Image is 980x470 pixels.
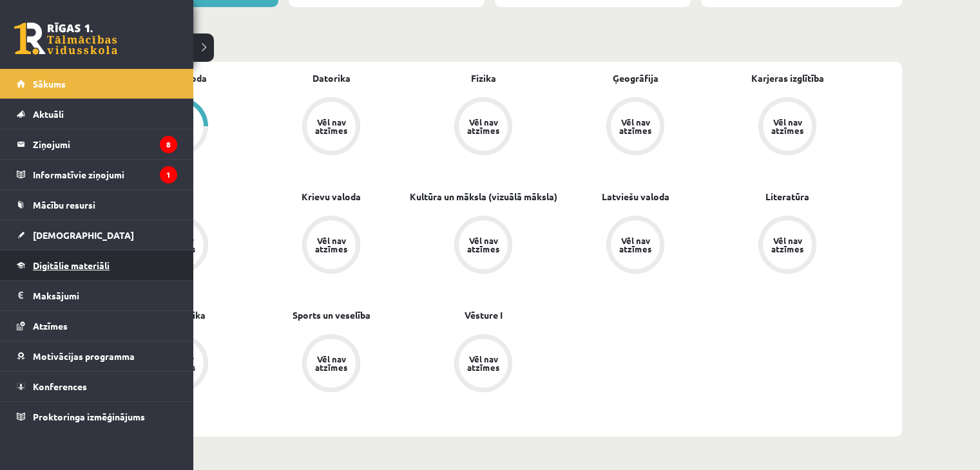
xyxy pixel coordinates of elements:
[33,259,110,271] span: Digitālie materiāli
[255,97,407,158] a: Vēl nav atzīmes
[293,308,370,322] a: Sports un veselība
[711,97,863,158] a: Vēl nav atzīmes
[33,78,66,89] span: Sākums
[33,350,135,362] span: Motivācijas programma
[17,160,177,189] a: Informatīvie ziņojumi1
[465,308,503,322] a: Vēsture I
[471,71,496,85] a: Fizika
[33,160,177,189] legend: Informatīvie ziņojumi
[602,190,669,203] a: Latviešu valoda
[17,220,177,250] a: [DEMOGRAPHIC_DATA]
[465,118,501,135] div: Vēl nav atzīmes
[17,129,177,159] a: Ziņojumi8
[17,371,177,401] a: Konferences
[613,71,658,85] a: Ģeogrāfija
[302,190,361,203] a: Krievu valoda
[255,216,407,276] a: Vēl nav atzīmes
[313,236,349,253] div: Vēl nav atzīmes
[17,281,177,310] a: Maksājumi
[769,236,805,253] div: Vēl nav atzīmes
[17,402,177,431] a: Proktoringa izmēģinājums
[407,334,559,395] a: Vēl nav atzīmes
[313,118,349,135] div: Vēl nav atzīmes
[765,190,809,203] a: Literatūra
[312,71,351,85] a: Datorika
[160,166,177,183] i: 1
[559,97,711,158] a: Vēl nav atzīmes
[17,190,177,220] a: Mācību resursi
[255,334,407,395] a: Vēl nav atzīmes
[617,118,653,135] div: Vēl nav atzīmes
[33,199,95,211] span: Mācību resursi
[33,411,145,422] span: Proktoringa izmēģinājums
[465,355,501,371] div: Vēl nav atzīmes
[769,118,805,135] div: Vēl nav atzīmes
[313,355,349,371] div: Vēl nav atzīmes
[17,341,177,371] a: Motivācijas programma
[17,99,177,129] a: Aktuāli
[82,37,897,54] p: Mācību plāns 10.a2 klase
[33,281,177,310] legend: Maksājumi
[33,108,64,120] span: Aktuāli
[33,129,177,159] legend: Ziņojumi
[711,216,863,276] a: Vēl nav atzīmes
[751,71,824,85] a: Karjeras izglītība
[160,136,177,153] i: 8
[33,381,87,392] span: Konferences
[33,320,68,332] span: Atzīmes
[33,229,134,241] span: [DEMOGRAPHIC_DATA]
[17,311,177,341] a: Atzīmes
[14,23,117,55] a: Rīgas 1. Tālmācības vidusskola
[17,250,177,280] a: Digitālie materiāli
[617,236,653,253] div: Vēl nav atzīmes
[407,97,559,158] a: Vēl nav atzīmes
[559,216,711,276] a: Vēl nav atzīmes
[407,216,559,276] a: Vēl nav atzīmes
[410,190,557,203] a: Kultūra un māksla (vizuālā māksla)
[465,236,501,253] div: Vēl nav atzīmes
[17,69,177,99] a: Sākums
